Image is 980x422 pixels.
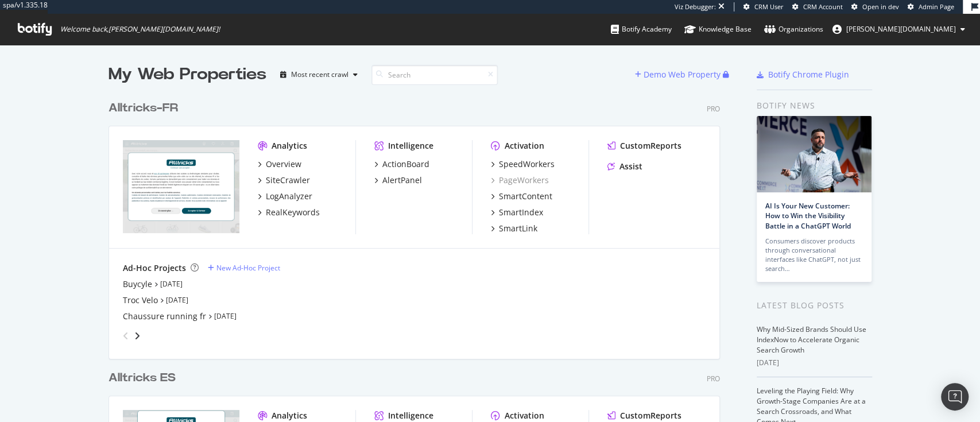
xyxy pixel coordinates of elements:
[258,158,301,170] a: Overview
[765,237,863,273] div: Consumers discover products through conversational interfaces like ChatGPT, not just search…
[684,14,752,45] a: Knowledge Base
[803,2,843,11] span: CRM Account
[272,140,307,152] div: Analytics
[768,69,849,80] div: Botify Chrome Plugin
[374,158,429,170] a: ActionBoard
[109,370,176,386] div: Alltricks ES
[123,311,206,322] a: Chaussure running fr
[792,2,843,11] a: CRM Account
[166,295,188,305] a: [DATE]
[499,207,543,218] div: SmartIndex
[635,69,723,79] a: Demo Web Property
[118,327,133,345] div: angle-left
[499,223,537,234] div: SmartLink
[619,161,642,172] div: Assist
[266,175,310,186] div: SiteCrawler
[846,24,956,34] span: jenny.ren
[635,65,723,84] button: Demo Web Property
[266,207,320,218] div: RealKeywords
[258,191,312,202] a: LogAnalyzer
[757,324,866,355] a: Why Mid-Sized Brands Should Use IndexNow to Accelerate Organic Search Growth
[123,262,186,274] div: Ad-Hoc Projects
[382,175,422,186] div: AlertPanel
[505,410,544,421] div: Activation
[216,263,280,273] div: New Ad-Hoc Project
[707,374,720,384] div: Pro
[757,99,872,112] div: Botify news
[505,140,544,152] div: Activation
[266,191,312,202] div: LogAnalyzer
[123,140,239,233] img: alltricks.fr
[491,191,552,202] a: SmartContent
[60,25,220,34] span: Welcome back, [PERSON_NAME][DOMAIN_NAME] !
[823,20,974,38] button: [PERSON_NAME][DOMAIN_NAME]
[754,2,784,11] span: CRM User
[675,2,716,11] div: Viz Debugger:
[684,24,752,35] div: Knowledge Base
[607,140,681,152] a: CustomReports
[214,311,237,321] a: [DATE]
[620,410,681,421] div: CustomReports
[707,104,720,114] div: Pro
[499,158,555,170] div: SpeedWorkers
[388,410,433,421] div: Intelligence
[611,14,672,45] a: Botify Academy
[611,24,672,35] div: Botify Academy
[620,140,681,152] div: CustomReports
[491,207,543,218] a: SmartIndex
[491,158,555,170] a: SpeedWorkers
[276,65,362,84] button: Most recent crawl
[388,140,433,152] div: Intelligence
[757,358,872,368] div: [DATE]
[374,175,422,186] a: AlertPanel
[382,158,429,170] div: ActionBoard
[941,383,969,411] div: Open Intercom Messenger
[757,116,871,192] img: AI Is Your New Customer: How to Win the Visibility Battle in a ChatGPT World
[371,65,498,85] input: Search
[133,330,141,342] div: angle-right
[208,263,280,273] a: New Ad-Hoc Project
[757,69,849,80] a: Botify Chrome Plugin
[851,2,899,11] a: Open in dev
[491,223,537,234] a: SmartLink
[644,69,721,80] div: Demo Web Property
[109,100,183,117] a: Alltricks-FR
[491,175,549,186] a: PageWorkers
[109,63,266,86] div: My Web Properties
[919,2,954,11] span: Admin Page
[109,100,178,117] div: Alltricks-FR
[258,175,310,186] a: SiteCrawler
[258,207,320,218] a: RealKeywords
[160,279,183,289] a: [DATE]
[908,2,954,11] a: Admin Page
[123,295,158,306] a: Troc Velo
[862,2,899,11] span: Open in dev
[291,71,348,78] div: Most recent crawl
[765,201,851,230] a: AI Is Your New Customer: How to Win the Visibility Battle in a ChatGPT World
[743,2,784,11] a: CRM User
[607,410,681,421] a: CustomReports
[499,191,552,202] div: SmartContent
[764,14,823,45] a: Organizations
[272,410,307,421] div: Analytics
[757,299,872,312] div: Latest Blog Posts
[109,370,180,386] a: Alltricks ES
[123,278,152,290] a: Buycyle
[266,158,301,170] div: Overview
[607,161,642,172] a: Assist
[764,24,823,35] div: Organizations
